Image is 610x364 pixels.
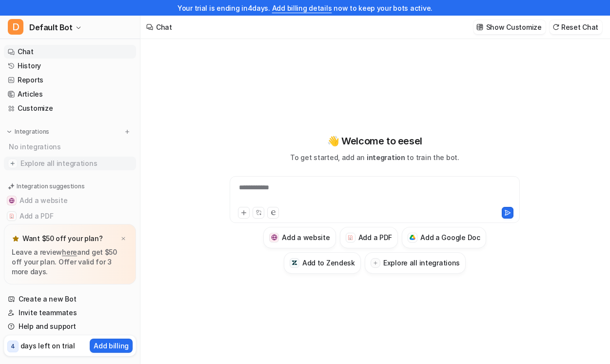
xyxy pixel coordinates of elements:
[4,320,136,333] a: Help and support
[4,193,136,208] button: Add a websiteAdd a website
[340,227,398,248] button: Add a PDFAdd a PDF
[22,234,103,243] p: Want $50 off your plan?
[4,73,136,87] a: Reports
[272,4,332,12] a: Add billing details
[4,208,136,224] button: Add a PDFAdd a PDF
[4,101,136,115] a: Customize
[284,252,361,274] button: Add to ZendeskAdd to Zendesk
[9,198,15,203] img: Add a website
[6,128,13,135] img: expand menu
[12,235,20,243] img: star
[4,157,136,170] a: Explore all integrations
[8,159,18,168] img: explore all integrations
[327,134,422,148] p: 👋 Welcome to eesel
[4,45,136,59] a: Chat
[94,341,129,351] p: Add billing
[120,236,126,242] img: x
[4,59,136,73] a: History
[420,232,480,243] h3: Add a Google Doc
[410,235,416,241] img: Add a Google Doc
[12,247,128,277] p: Leave a review and get $50 off your plan. Offer valid for 3 more days.
[476,23,483,31] img: customize
[6,139,136,155] div: No integrations
[292,260,298,266] img: Add to Zendesk
[15,128,49,136] p: Integrations
[4,292,136,306] a: Create a new Bot
[358,232,392,243] h3: Add a PDF
[290,152,459,162] p: To get started, add an to train the bot.
[4,87,136,101] a: Articles
[9,213,15,219] img: Add a PDF
[8,19,23,35] span: D
[90,339,133,353] button: Add billing
[156,22,172,32] div: Chat
[17,182,84,191] p: Integration suggestions
[383,258,460,268] h3: Explore all integrations
[550,20,602,34] button: Reset Chat
[347,235,354,241] img: Add a PDF
[62,248,77,256] a: here
[11,342,15,351] p: 4
[263,227,335,248] button: Add a websiteAdd a website
[124,128,131,135] img: menu_add.svg
[402,227,486,248] button: Add a Google DocAdd a Google Doc
[473,20,546,34] button: Show Customize
[302,258,355,268] h3: Add to Zendesk
[367,153,405,162] span: integration
[4,127,52,137] button: Integrations
[365,252,466,274] button: Explore all integrations
[486,22,542,32] p: Show Customize
[20,156,132,171] span: Explore all integrations
[552,23,559,31] img: reset
[4,306,136,320] a: Invite teammates
[282,232,330,243] h3: Add a website
[271,234,277,241] img: Add a website
[20,341,75,351] p: days left on trial
[29,20,73,34] span: Default Bot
